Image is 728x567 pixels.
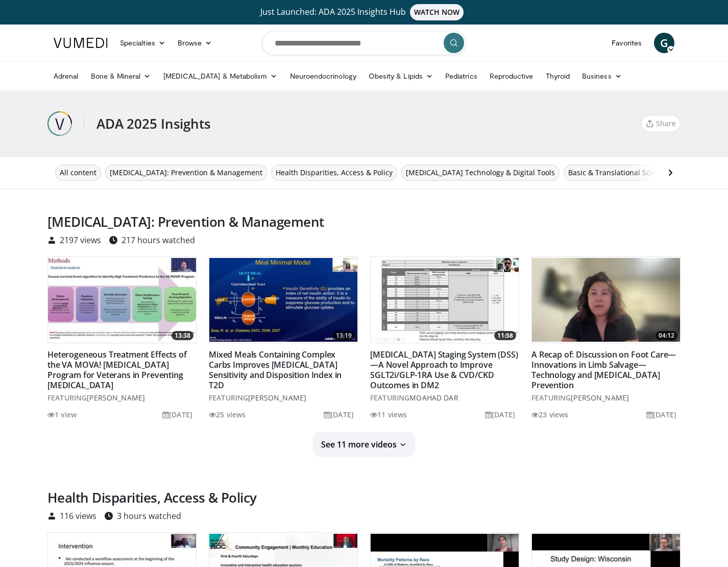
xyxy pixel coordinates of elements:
[371,258,519,342] a: 11:58
[55,4,673,20] a: Just Launched: ADA 2025 Insights HubWATCH NOW
[646,409,676,420] li: [DATE]
[54,38,108,48] img: VuMedi Logo
[114,33,172,53] a: Specialties
[531,349,676,391] a: A Recap of: Discussion on Foot Care—Innovations in Limb Salvage—Technology and [MEDICAL_DATA] Pre...
[276,167,393,178] span: Health Disparities, Access & Policy
[564,164,673,181] a: Basic & Translational Science
[105,164,267,181] a: [MEDICAL_DATA]: Prevention & Management
[485,409,515,420] li: [DATE]
[532,258,680,342] a: 04:12
[47,392,197,403] div: FEATURING
[60,512,96,520] span: 116 views
[209,392,358,403] div: FEATURING
[262,31,466,55] input: Search topics, interventions
[209,409,246,420] li: 25 views
[654,33,674,53] a: G
[439,66,483,86] a: Pediatrics
[47,489,459,506] h3: Health Disparities, Access & Policy
[362,66,439,86] a: Obesity & Lipids
[576,66,628,86] a: Business
[531,409,568,420] li: 23 views
[540,66,576,86] a: Thyroid
[209,349,342,391] a: Mixed Meals Containing Complex Carbs Improves [MEDICAL_DATA] Sensitivity and Disposition Index in...
[48,258,196,342] img: a7b612c3-9ab2-49df-8c2f-ddedd2ee3bee.300x170_q85_crop-smart_upscale.jpg
[172,331,193,340] span: 13:38
[371,258,519,342] img: 131ac76a-f09d-43d4-a528-67020c1c7847.300x170_q85_crop-smart_upscale.jpg
[568,167,668,178] span: Basic & Translational Science
[60,167,96,178] span: All content
[162,409,192,420] li: [DATE]
[370,392,519,403] div: FEATURING
[656,118,676,129] span: Share
[209,258,357,342] img: caedda45-3baa-4675-8a5c-1f03aa2d322c.300x170_q85_crop-smart_upscale.jpg
[47,214,459,230] h3: [MEDICAL_DATA]: Prevention & Management
[117,512,181,520] span: 3 hours watched
[87,393,145,403] a: [PERSON_NAME]
[60,236,101,244] span: 2197 views
[248,393,306,403] a: [PERSON_NAME]
[401,164,560,181] a: [MEDICAL_DATA] Technology & Digital Tools
[85,66,157,86] a: Bone & Mineral
[409,393,458,403] a: Moahad Dar
[271,164,397,181] a: Health Disparities, Access & Policy
[641,115,681,132] a: Share
[531,392,681,403] div: FEATURING
[571,393,629,403] a: [PERSON_NAME]
[48,258,196,342] a: 13:38
[406,167,555,178] span: [MEDICAL_DATA] Technology & Digital Tools
[321,439,397,450] span: See 11 more videos
[96,115,211,132] h3: ADA 2025 Insights
[157,66,284,86] a: [MEDICAL_DATA] & Metabolism
[110,167,262,178] span: [MEDICAL_DATA]: Prevention & Management
[55,164,101,181] a: All content
[324,409,354,420] li: [DATE]
[47,66,85,86] a: Adrenal
[47,409,77,420] li: 1 view
[47,111,72,136] img: 7a446407-c26f-4a34-8739-59d58c7ac115.png
[483,66,540,86] a: Reproductive
[410,4,464,20] span: WATCH NOW
[333,331,355,340] span: 13:19
[209,258,357,342] a: 13:19
[656,331,677,340] span: 04:12
[284,66,362,86] a: Neuroendocrinology
[370,409,407,420] li: 11 views
[532,258,680,342] img: d10ac4fa-4849-4c71-8d92-f1981c03fb78.300x170_q85_crop-smart_upscale.jpg
[370,349,518,391] a: [MEDICAL_DATA] Staging System (DSS)—A Novel Approach to Improve SGLT2i/GLP-1RA Use & CVD/CKD Outc...
[122,236,195,244] span: 217 hours watched
[313,432,415,457] button: See 11 more videos
[172,33,219,53] a: Browse
[494,331,516,340] span: 11:58
[47,349,187,391] a: Heterogeneous Treatment Effects of the VA MOVA! [MEDICAL_DATA] Program for Veterans in Preventing...
[605,33,648,53] a: Favorites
